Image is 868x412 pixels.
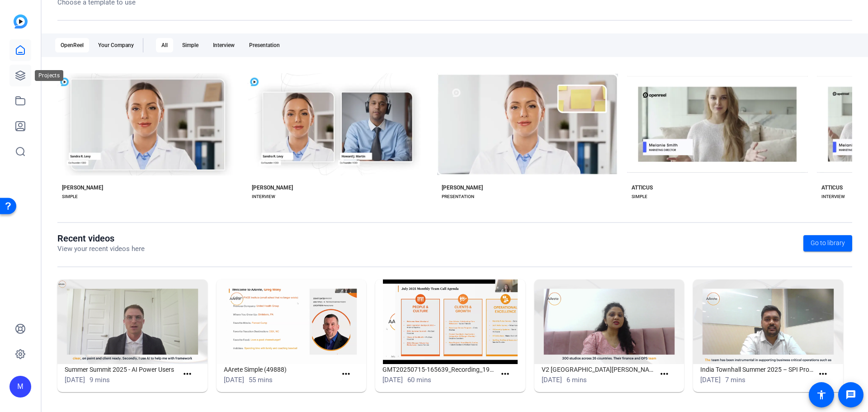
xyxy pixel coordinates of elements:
[62,193,78,200] div: SIMPLE
[208,38,240,52] div: Interview
[821,193,845,200] div: INTERVIEW
[55,38,89,52] div: OpenReel
[693,279,843,364] img: India Townhall Summer 2025 – SPI Project
[700,364,814,375] h1: India Townhall Summer 2025 – SPI Project
[224,376,244,384] span: [DATE]
[632,184,653,191] div: ATTICUS
[90,376,110,384] span: 9 mins
[14,14,28,28] img: blue-gradient.svg
[252,193,275,200] div: INTERVIEW
[35,70,63,81] div: Projects
[244,38,285,52] div: Presentation
[442,184,483,191] div: [PERSON_NAME]
[816,389,827,400] mat-icon: accessibility
[821,184,843,191] div: ATTICUS
[566,376,587,384] span: 6 mins
[659,369,670,380] mat-icon: more_horiz
[182,369,193,380] mat-icon: more_horiz
[407,376,431,384] span: 60 mins
[340,369,352,380] mat-icon: more_horiz
[811,238,845,248] span: Go to library
[156,38,173,52] div: All
[252,184,293,191] div: [PERSON_NAME]
[542,364,655,375] h1: V2 [GEOGRAPHIC_DATA][PERSON_NAME] Townhall - [GEOGRAPHIC_DATA]
[9,376,31,398] div: M
[803,235,852,251] a: Go to library
[57,279,208,364] img: Summer Summit 2025 - AI Power Users
[217,279,367,364] img: AArete Simple (49888)
[382,364,496,375] h1: GMT20250715-165639_Recording_1920x1200
[249,376,273,384] span: 55 mins
[65,364,178,375] h1: Summer Summit 2025 - AI Power Users
[534,279,684,364] img: V2 India Summer Townhall - Xponential
[57,233,145,244] h1: Recent videos
[382,376,403,384] span: [DATE]
[700,376,721,384] span: [DATE]
[817,369,829,380] mat-icon: more_horiz
[65,376,85,384] span: [DATE]
[500,369,511,380] mat-icon: more_horiz
[442,193,474,200] div: PRESENTATION
[62,184,103,191] div: [PERSON_NAME]
[845,389,856,400] mat-icon: message
[224,364,337,375] h1: AArete Simple (49888)
[177,38,204,52] div: Simple
[93,38,139,52] div: Your Company
[632,193,647,200] div: SIMPLE
[57,244,145,254] p: View your recent videos here
[542,376,562,384] span: [DATE]
[725,376,745,384] span: 7 mins
[375,279,525,364] img: GMT20250715-165639_Recording_1920x1200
